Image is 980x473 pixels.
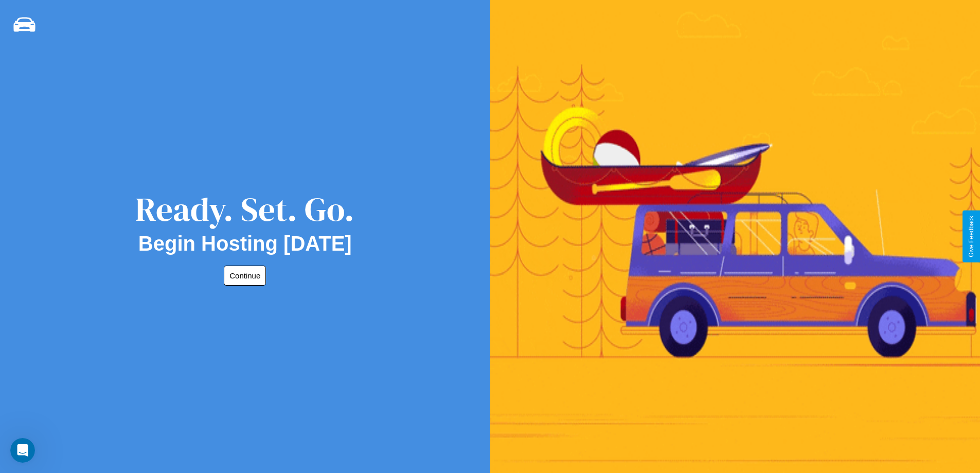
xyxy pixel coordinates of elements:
[138,232,352,255] h2: Begin Hosting [DATE]
[135,186,354,232] div: Ready. Set. Go.
[968,216,975,257] div: Give Feedback
[10,438,35,463] iframe: Intercom live chat
[224,266,266,286] button: Continue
